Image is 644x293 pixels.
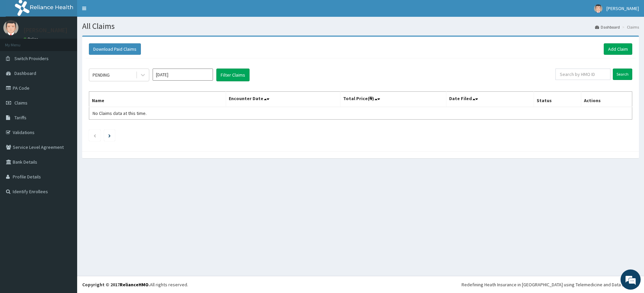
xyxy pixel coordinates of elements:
[93,110,147,116] span: No Claims data at this time.
[604,43,632,55] a: Add Claim
[613,69,632,80] input: Search
[14,115,26,121] span: Tariffs
[14,100,28,106] span: Claims
[595,24,620,30] a: Dashboard
[14,70,36,76] span: Dashboard
[462,281,639,288] div: Redefining Heath Insurance in [GEOGRAPHIC_DATA] using Telemedicine and Data Science!
[89,92,226,107] th: Name
[14,55,49,61] span: Switch Providers
[621,24,639,30] li: Claims
[23,27,67,33] p: [PERSON_NAME]
[153,69,213,81] input: Select Month and Year
[581,92,632,107] th: Actions
[82,282,150,288] strong: Copyright © 2017 .
[108,132,111,138] a: Next page
[93,132,96,138] a: Previous page
[226,92,340,107] th: Encounter Date
[594,4,602,13] img: User Image
[340,92,446,107] th: Total Price(₦)
[3,20,18,35] img: User Image
[534,92,581,107] th: Status
[89,43,141,55] button: Download Paid Claims
[446,92,534,107] th: Date Filed
[82,22,639,31] h1: All Claims
[23,37,40,41] a: Online
[555,69,610,80] input: Search by HMO ID
[77,276,644,293] footer: All rights reserved.
[93,72,110,78] div: PENDING
[216,69,250,81] button: Filter Claims
[120,282,149,288] a: RelianceHMO
[606,5,639,11] span: [PERSON_NAME]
